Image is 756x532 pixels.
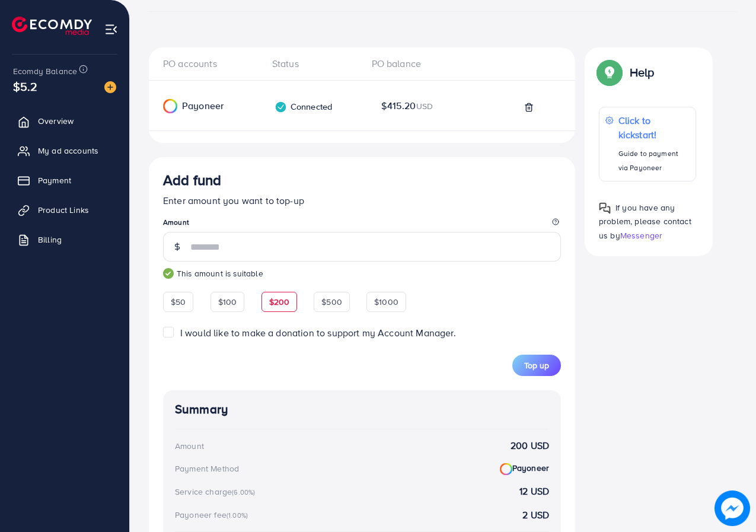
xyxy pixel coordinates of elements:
strong: 12 USD [519,485,549,498]
div: Payoneer [149,99,241,113]
h4: Summary [175,402,549,417]
span: $415.20 [381,99,433,113]
div: PO accounts [163,57,263,71]
img: Payoneer [163,99,177,113]
p: Enter amount you want to top-up [163,193,561,208]
a: Product Links [9,198,120,222]
small: (1.00%) [227,511,248,520]
span: My ad accounts [38,145,98,157]
span: Top up [524,359,549,371]
div: Connected [275,101,332,113]
img: Payoneer [500,463,512,476]
button: Top up [512,355,561,376]
small: This amount is suitable [163,267,561,279]
div: PO balance [362,57,462,71]
p: Help [630,65,655,79]
span: Payment [38,174,71,186]
div: Service charge [175,486,259,498]
div: Payoneer fee [175,509,251,521]
span: $1000 [374,296,398,308]
legend: Amount [163,217,561,232]
p: Click to kickstart! [618,113,690,142]
a: Billing [9,228,120,251]
img: image [104,81,116,93]
span: $5.2 [13,78,38,95]
img: Popup guide [599,62,620,83]
a: Payment [9,168,120,192]
small: (6.00%) [232,488,255,497]
span: Billing [38,234,62,246]
span: Product Links [38,204,89,216]
img: logo [12,17,92,35]
img: menu [104,23,118,36]
img: Popup guide [599,202,611,214]
img: verified [275,101,287,113]
img: guide [163,268,174,279]
a: Overview [9,109,120,133]
span: USD [416,100,433,112]
span: Messenger [620,230,662,241]
h3: Add fund [163,171,221,189]
div: Amount [175,440,204,452]
span: $200 [269,296,290,308]
strong: 200 USD [511,439,549,453]
div: Status [263,57,362,71]
a: My ad accounts [9,139,120,163]
span: $500 [321,296,342,308]
span: $50 [171,296,186,308]
div: Payment Method [175,463,239,474]
p: Guide to payment via Payoneer [618,146,690,175]
span: Overview [38,115,74,127]
span: $100 [218,296,237,308]
strong: Payoneer [500,462,549,475]
strong: 2 USD [522,508,549,522]
img: image [714,490,750,526]
span: If you have any problem, please contact us by [599,202,691,241]
span: Ecomdy Balance [13,65,77,77]
span: I would like to make a donation to support my Account Manager. [180,326,456,339]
